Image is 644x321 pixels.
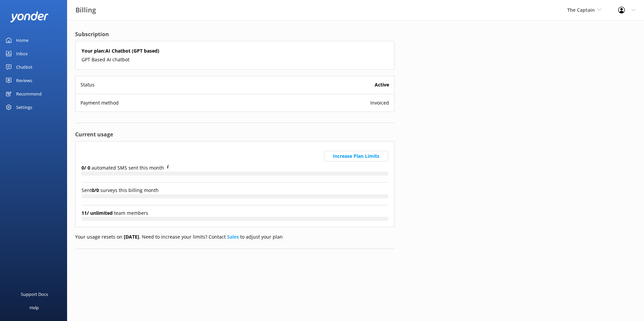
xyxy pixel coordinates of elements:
[16,60,33,74] div: Chatbot
[82,209,388,217] p: team members
[16,87,42,101] div: Recommend
[82,165,92,171] strong: 0 / 0
[16,34,29,47] div: Home
[82,56,388,63] p: GPT Based AI chatbot
[16,47,28,60] div: Inbox
[375,81,389,88] b: Active
[567,7,595,13] span: The Captain
[82,187,388,194] p: Sent surveys this billing month
[82,164,388,172] p: automated SMS sent this month
[21,287,48,301] div: Support Docs
[82,47,388,55] h5: Your plan: AI Chatbot (GPT based)
[82,210,114,216] strong: 11 / unlimited
[370,99,389,107] span: Invoiced
[75,30,394,39] h4: Subscription
[75,5,96,15] h3: Billing
[227,234,239,240] a: Sales
[324,151,388,162] button: Increase Plan Limits
[10,11,49,22] img: yonder-white-logo.png
[80,81,95,88] p: Status
[30,301,39,314] div: Help
[124,234,139,240] strong: [DATE]
[92,187,100,193] strong: 0 / 0
[80,99,119,107] p: Payment method
[75,233,394,241] p: Your usage resets on . Need to increase your limits? Contact to adjust your plan
[16,101,32,114] div: Settings
[324,147,388,164] a: Increase Plan Limits
[16,74,32,87] div: Reviews
[75,130,394,139] h4: Current usage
